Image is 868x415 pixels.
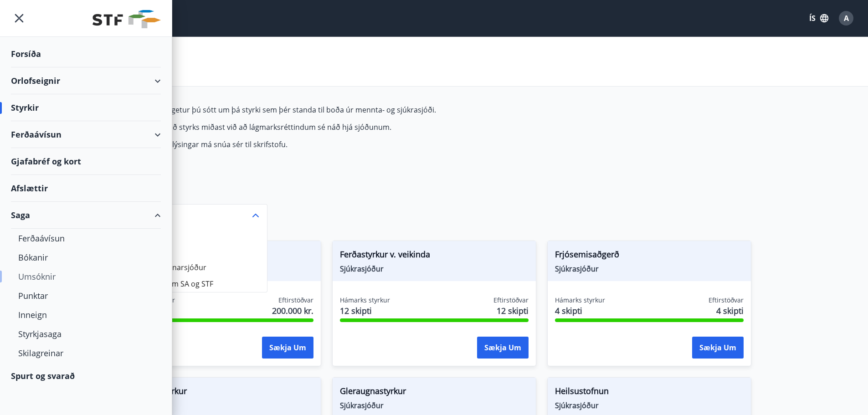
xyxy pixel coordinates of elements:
[804,10,833,26] button: ÍS
[117,139,547,149] p: Fyrir frekari upplýsingar má snúa sér til skrifstofu.
[555,264,744,274] span: Sjúkrasjóður
[117,105,547,115] p: Hér fyrir neðan getur þú sótt um þá styrki sem þér standa til boða úr mennta- og sjúkrasjóði.
[117,122,547,132] p: Hámarksupphæð styrks miðast við að lágmarksréttindum sé náð hjá sjóðunum.
[18,324,154,343] div: Styrkjasaga
[11,94,161,121] div: Styrkir
[18,248,154,267] div: Bókanir
[125,385,313,400] span: Fæðingarstyrkur
[835,7,857,29] button: A
[11,67,161,94] div: Orlofseignir
[340,305,390,317] span: 12 skipti
[555,296,605,305] span: Hámarks styrkur
[844,13,849,23] span: A
[18,343,154,363] div: Skilagreinar
[555,248,744,264] span: Frjósemisaðgerð
[18,286,154,305] div: Punktar
[340,264,529,274] span: Sjúkrasjóður
[92,10,161,28] img: union_logo
[18,229,154,248] div: Ferðaávísun
[11,202,161,229] div: Saga
[709,296,744,305] span: Eftirstöðvar
[11,148,161,175] div: Gjafabréf og kort
[493,296,529,305] span: Eftirstöðvar
[555,385,744,400] span: Heilsustofnun
[262,337,313,359] button: Sækja um
[118,276,267,292] li: Stjórnendanám SA og STF
[118,243,267,259] li: Sjúkrasjóður
[340,400,529,410] span: Sjúkrasjóður
[692,337,744,359] button: Sækja um
[11,121,161,148] div: Ferðaávísun
[497,305,529,317] span: 12 skipti
[340,248,529,264] span: Ferðastyrkur v. veikinda
[118,259,267,276] li: Starfsmenntunarsjóður
[11,41,161,67] div: Forsíða
[555,305,605,317] span: 4 skipti
[117,193,267,202] label: Flokkur
[340,296,390,305] span: Hámarks styrkur
[11,10,27,26] button: menu
[278,296,313,305] span: Eftirstöðvar
[18,305,154,324] div: Inneign
[477,337,529,359] button: Sækja um
[11,175,161,202] div: Afslættir
[125,400,313,410] span: Sjúkrasjóður
[11,363,161,389] div: Spurt og svarað
[18,267,154,286] div: Umsóknir
[555,400,744,410] span: Sjúkrasjóður
[716,305,744,317] span: 4 skipti
[272,305,313,317] span: 200.000 kr.
[118,226,267,243] li: Öll
[340,385,529,400] span: Gleraugnastyrkur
